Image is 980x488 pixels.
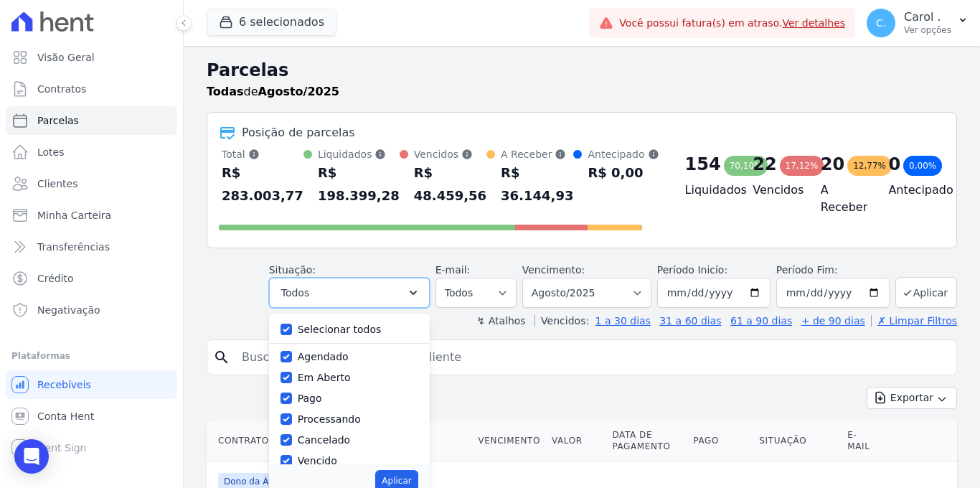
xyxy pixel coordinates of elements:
label: E-mail: [435,264,471,276]
span: Minha Carteira [37,208,111,222]
div: 12,77% [847,156,892,176]
a: Lotes [6,138,177,166]
a: Minha Carteira [6,201,177,230]
a: Clientes [6,169,177,198]
h2: Parcelas [207,57,957,83]
th: Vencimento [473,421,546,461]
a: Ver detalhes [782,17,845,29]
span: Recebíveis [37,377,91,392]
span: Contratos [37,82,86,96]
label: Pago [298,393,322,404]
div: Antecipado [588,147,659,161]
a: Transferências [6,233,177,261]
span: Clientes [37,177,77,191]
div: 20 [821,153,844,176]
button: 6 selecionados [207,9,336,36]
th: Contrato [207,421,368,461]
label: Período Inicío: [657,264,727,276]
th: Valor [546,421,606,461]
div: Total [222,147,303,161]
div: R$ 36.144,93 [501,161,573,207]
th: E-mail [842,421,882,461]
a: Visão Geral [6,43,177,72]
a: Contratos [6,75,177,103]
span: Negativação [37,303,100,317]
a: 1 a 30 dias [595,315,651,327]
button: C. Carol . Ver opções [855,3,980,43]
h4: A Receber [821,182,866,216]
a: 31 a 60 dias [659,315,721,327]
span: C. [876,18,886,28]
label: Cancelado [298,434,350,446]
div: R$ 0,00 [588,161,659,184]
span: Lotes [37,145,65,159]
div: 17,12% [780,156,824,176]
button: Todos [269,278,430,308]
i: search [213,349,230,366]
h4: Liquidados [685,182,730,199]
div: Posição de parcelas [242,124,355,141]
p: Ver opções [904,24,951,36]
p: de [207,83,339,100]
a: 61 a 90 dias [730,315,792,327]
th: Data de Pagamento [606,421,687,461]
h4: Antecipado [888,182,933,199]
a: Recebíveis [6,370,177,399]
div: 0 [888,153,900,176]
div: 154 [685,153,721,176]
span: Visão Geral [37,50,95,65]
strong: Todas [207,85,244,98]
div: R$ 283.003,77 [222,161,303,207]
label: ↯ Atalhos [476,315,525,327]
label: Situação: [269,264,316,276]
div: R$ 198.399,28 [318,161,400,207]
div: 70,10% [724,156,768,176]
a: Conta Hent [6,402,177,431]
th: Pago [687,421,753,461]
div: Open Intercom Messenger [14,439,49,474]
input: Buscar por nome do lote ou do cliente [233,343,951,372]
p: Carol . [904,10,951,24]
a: ✗ Limpar Filtros [871,315,957,327]
div: 0,00% [903,156,942,176]
a: Crédito [6,264,177,293]
div: 22 [753,153,776,176]
div: R$ 48.459,56 [414,161,486,207]
label: Selecionar todos [298,324,382,335]
label: Período Fim: [776,263,890,278]
button: Exportar [867,387,957,409]
span: Você possui fatura(s) em atraso. [619,16,845,31]
label: Vencido [298,455,337,466]
label: Agendado [298,351,349,362]
label: Vencidos: [534,315,589,327]
span: Crédito [37,271,74,286]
label: Em Aberto [298,372,351,383]
h4: Vencidos [753,182,798,199]
span: Transferências [37,240,110,254]
th: Situação [753,421,842,461]
span: Conta Hent [37,409,94,423]
label: Vencimento: [522,264,585,276]
span: Parcelas [37,113,79,128]
a: Parcelas [6,106,177,135]
div: Liquidados [318,147,400,161]
strong: Agosto/2025 [258,85,339,98]
a: + de 90 dias [801,315,865,327]
label: Processando [298,413,361,425]
div: Plataformas [11,347,171,365]
div: A Receber [501,147,573,161]
span: Todos [281,284,309,301]
button: Aplicar [895,277,957,308]
div: Vencidos [414,147,486,161]
a: Negativação [6,296,177,324]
